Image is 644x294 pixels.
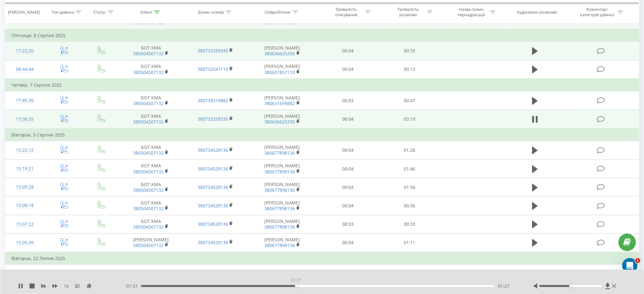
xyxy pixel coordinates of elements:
td: 00:04 [317,178,379,197]
td: [PERSON_NAME] [247,91,317,110]
div: Аудіозапис розмови [517,9,557,15]
div: 08:44:44 [11,63,38,76]
td: 00:03 [317,91,379,110]
div: 15:09:28 [11,181,38,193]
div: 01:27 [290,276,302,285]
td: [PERSON_NAME] [247,141,317,159]
a: 380677898136 [265,205,295,211]
td: Вівторок, 22 Липня 2025 [5,252,639,265]
a: 380733259335 [198,116,228,122]
td: [PERSON_NAME] [247,233,317,252]
td: [PERSON_NAME] [119,233,183,252]
div: 15:22:12 [11,144,38,157]
div: Тривалість розмови [391,7,425,17]
td: БОТ КМА [119,160,183,178]
td: Вівторок, 5 Серпня 2025 [5,129,639,141]
div: Тип дзвінка [51,9,74,15]
a: 380504507132 [133,69,164,75]
td: [PERSON_NAME] [247,197,317,215]
td: БОТ КМА [119,141,183,159]
td: [PERSON_NAME] [247,60,317,79]
td: БОТ КМА [119,60,183,79]
td: [PERSON_NAME] [247,160,317,178]
a: 380734528136 [198,184,228,190]
a: 380677898136 [265,242,295,248]
a: 380677898136 [265,224,295,230]
td: [PERSON_NAME] [247,178,317,197]
a: 380631699882 [265,100,295,106]
td: 03:02 [379,265,441,283]
span: 1 [635,258,641,263]
td: БОТ КМА [119,42,183,60]
td: 00:33 [379,215,441,233]
span: 1 x [64,283,69,289]
a: 380636625335 [265,50,295,57]
div: Accessibility label [570,285,572,287]
td: 00:04 [317,233,379,252]
a: 380636625335 [265,119,295,125]
td: БОТ КМА [119,110,183,129]
a: 380504507132 [133,50,164,57]
a: 380734528136 [198,203,228,209]
div: 09:04:44 [11,268,38,280]
td: 00:04 [317,60,379,79]
a: 380504507132 [133,242,164,248]
td: 01:56 [379,178,441,197]
td: [PERSON_NAME] [247,265,317,283]
td: 01:11 [379,233,441,252]
a: 380734528136 [198,166,228,172]
div: Співробітник [265,9,291,15]
div: 15:07:22 [11,218,38,231]
td: БОТ КМА [119,215,183,233]
td: 00:33 [379,42,441,60]
td: [PERSON_NAME] [247,42,317,60]
a: 380734528136 [198,221,228,227]
td: 00:04 [317,141,379,159]
td: 00:04 [317,42,379,60]
a: 380738319882 [198,97,228,104]
td: 00:04 [317,160,379,178]
div: 17:45:36 [11,94,38,107]
td: 01:46 [379,160,441,178]
div: Коментар/категорія дзвінка [579,7,616,17]
a: 380504507132 [133,187,164,193]
div: 15:05:49 [11,237,38,249]
a: 380733259335 [198,48,228,54]
span: - 01:51 [125,283,141,289]
a: 380677898136 [265,187,295,193]
a: 380504507132 [133,19,164,25]
div: 15:19:21 [11,163,38,175]
a: 380677941962 [265,19,295,25]
a: 380504507132 [133,224,164,230]
a: 380677898136 [265,169,295,175]
a: 380677898136 [265,150,295,156]
td: [PERSON_NAME] [247,110,317,129]
div: Статус [93,9,106,15]
td: 00:04 [317,197,379,215]
td: БОТ КМА [119,91,183,110]
a: 380732547110 [198,66,228,72]
td: 00:13 [379,60,441,79]
a: 380504507132 [133,169,164,175]
div: 17:36:55 [11,113,38,125]
a: 380504507132 [133,100,164,106]
a: 380504507132 [133,119,164,125]
div: 15:08:18 [11,199,38,212]
a: 380734528136 [198,239,228,245]
div: Клієнт [140,9,153,15]
div: Тривалість очікування [329,7,363,17]
div: Бізнес номер [198,9,224,15]
a: 380734528136 [198,147,228,153]
td: БОТ КМА [119,178,183,197]
td: 00:04 [317,265,379,283]
td: БОТ КМА [119,197,183,215]
iframe: Intercom live chat [622,258,638,273]
td: Четвер, 7 Серпня 2025 [5,79,639,91]
td: 03:19 [379,110,441,129]
a: 380504507132 [133,205,164,211]
div: Accessibility label [295,285,298,287]
td: 00:47 [379,91,441,110]
a: 380631857110 [265,69,295,75]
td: [PERSON_NAME] [247,215,317,233]
div: Назва схеми переадресації [454,7,488,17]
